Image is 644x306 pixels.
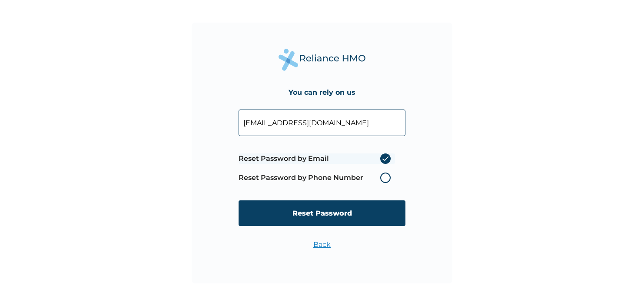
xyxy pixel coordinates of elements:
[239,149,395,187] span: Password reset method
[239,153,395,164] label: Reset Password by Email
[239,173,395,183] label: Reset Password by Phone Number
[239,110,405,136] input: Your Enrollee ID or Email Address
[279,49,365,71] img: Reliance Health's Logo
[289,88,355,96] h4: You can rely on us
[239,200,405,226] input: Reset Password
[313,240,331,249] a: Back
